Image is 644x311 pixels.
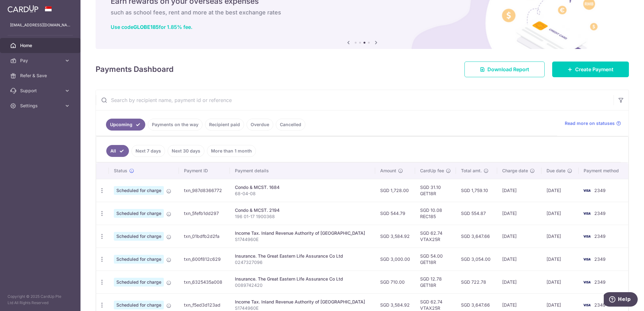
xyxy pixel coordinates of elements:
span: Due date [547,168,565,174]
span: 2349 [594,211,606,216]
span: Scheduled for charge [114,278,164,287]
td: SGD 554.87 [456,202,497,225]
td: SGD 3,584.92 [375,225,415,248]
span: 2349 [594,256,606,262]
td: [DATE] [541,271,579,293]
a: Recipient paid [205,119,244,131]
td: txn_5fefb1dd297 [179,202,230,225]
td: txn_600f812c629 [179,248,230,271]
span: Total amt. [461,168,482,174]
span: Home [20,42,62,49]
a: Cancelled [276,119,305,131]
a: Read more on statuses [565,120,621,126]
img: Bank Card [580,210,593,217]
td: [DATE] [497,271,541,293]
div: Condo & MCST. 1684 [235,184,370,190]
a: Upcoming [106,119,145,131]
span: 2349 [594,188,606,193]
span: Settings [20,103,62,109]
span: Read more on statuses [565,120,615,126]
th: Payment ID [179,163,230,179]
span: Pay [20,57,62,64]
span: Charge date [502,168,528,174]
span: Download Report [487,66,529,73]
b: GLOBE185 [133,24,159,30]
td: SGD 31.10 GET18R [415,179,456,202]
h6: such as school fees, rent and more at the best exchange rates [111,9,614,16]
a: Use codeGLOBE185for 1.85% fee. [111,24,192,30]
td: [DATE] [497,202,541,225]
span: Refer & Save [20,72,62,79]
td: [DATE] [497,248,541,271]
span: 2349 [594,302,606,308]
a: Download Report [464,62,545,77]
td: SGD 12.78 GET18R [415,271,456,293]
td: SGD 3,000.00 [375,248,415,271]
img: Bank Card [580,301,593,309]
td: SGD 1,728.00 [375,179,415,202]
span: Create Payment [575,66,613,73]
td: [DATE] [541,248,579,271]
img: Bank Card [580,278,593,286]
img: CardUp [8,5,38,13]
a: Next 30 days [168,145,204,157]
a: More than 1 month [207,145,256,157]
td: SGD 3,054.00 [456,248,497,271]
td: SGD 54.00 GET18R [415,248,456,271]
a: All [106,145,129,157]
span: Status [114,168,127,174]
div: Condo & MCST. 2194 [235,207,370,213]
td: SGD 10.08 REC185 [415,202,456,225]
iframe: Opens a widget where you can find more information [604,292,638,308]
span: CardUp fee [420,168,444,174]
span: Scheduled for charge [114,209,164,218]
td: [DATE] [497,225,541,248]
td: [DATE] [541,202,579,225]
td: SGD 544.79 [375,202,415,225]
a: Create Payment [552,62,629,77]
div: Insurance. The Great Eastern Life Assurance Co Ltd [235,253,370,259]
p: 68-04-08 [235,190,370,197]
span: Scheduled for charge [114,186,164,195]
h4: Payments Dashboard [96,64,174,75]
td: SGD 1,759.10 [456,179,497,202]
img: Bank Card [580,233,593,240]
input: Search by recipient name, payment id or reference [96,90,613,110]
span: 2349 [594,279,606,285]
span: Support [20,88,62,94]
div: Insurance. The Great Eastern Life Assurance Co Ltd [235,276,370,282]
td: SGD 62.74 VTAX25R [415,225,456,248]
p: 0089742420 [235,282,370,288]
th: Payment method [579,163,628,179]
td: SGD 722.78 [456,271,497,293]
th: Payment details [230,163,375,179]
div: Income Tax. Inland Revenue Authority of [GEOGRAPHIC_DATA] [235,299,370,305]
a: Overdue [247,119,273,131]
span: 2349 [594,233,606,239]
span: Scheduled for charge [114,232,164,241]
p: S1744960E [235,236,370,243]
p: 196 01-17 1900368 [235,213,370,220]
p: 0247327096 [235,259,370,265]
span: Amount [380,168,396,174]
div: Income Tax. Inland Revenue Authority of [GEOGRAPHIC_DATA] [235,230,370,236]
td: txn_987d8366772 [179,179,230,202]
a: Next 7 days [131,145,165,157]
td: SGD 3,647.66 [456,225,497,248]
img: Bank Card [580,187,593,194]
td: txn_6325435a008 [179,271,230,293]
td: txn_01bdfb2d2fa [179,225,230,248]
span: Scheduled for charge [114,301,164,309]
td: SGD 710.00 [375,271,415,293]
img: Bank Card [580,255,593,263]
p: [EMAIL_ADDRESS][DOMAIN_NAME] [10,22,70,28]
a: Payments on the way [148,119,203,131]
td: [DATE] [541,225,579,248]
td: [DATE] [541,179,579,202]
span: Scheduled for charge [114,255,164,264]
td: [DATE] [497,179,541,202]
